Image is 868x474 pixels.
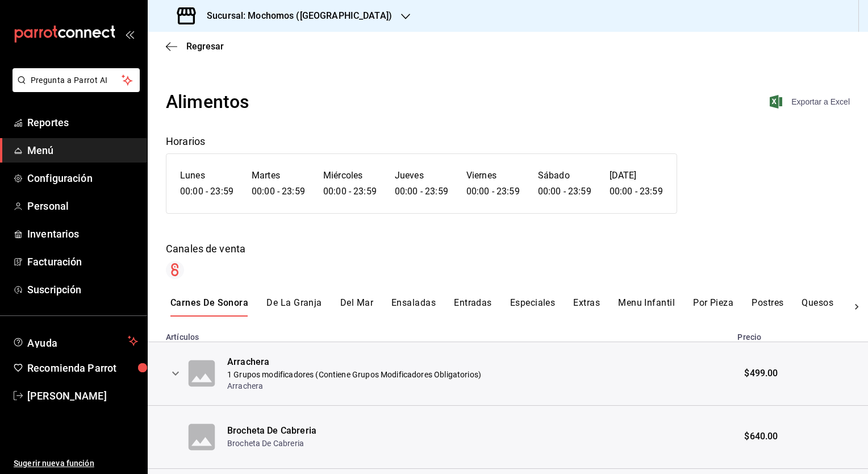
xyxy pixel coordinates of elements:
button: Exportar a Excel [772,95,850,109]
p: 1 Grupos modificadores (Contiene Grupos Modificadores Obligatorios) [227,369,481,380]
h6: 00:00 - 23:59 [180,184,233,199]
h6: Lunes [180,168,233,184]
th: Artículos [148,326,731,342]
button: Menu Infantil [618,297,675,317]
h6: Sábado [538,168,591,184]
div: Alimentos [166,88,249,115]
button: open_drawer_menu [125,30,134,39]
div: Horarios [166,134,850,149]
span: Facturación [27,254,138,269]
div: Canales de venta [166,241,850,256]
h6: [DATE] [610,168,663,184]
button: Ensaladas [391,297,436,317]
button: Por Pieza [693,297,733,317]
p: Brocheta De Cabreria [227,438,316,449]
h6: Viernes [466,168,520,184]
span: Reportes [27,115,138,130]
button: Del Mar [340,297,373,317]
h6: 00:00 - 23:59 [395,184,448,199]
button: Especiales [510,297,556,317]
span: [PERSON_NAME] [27,388,138,404]
span: Personal [27,198,138,214]
h6: 00:00 - 23:59 [538,184,591,199]
div: Arrachera [227,356,481,369]
div: Brocheta De Cabreria [227,425,316,438]
span: Suscripción [27,282,138,297]
a: Pregunta a Parrot AI [8,82,140,94]
span: Recomienda Parrot [27,360,138,376]
button: expand row [166,364,185,383]
button: Carnes De Sonora [170,297,248,317]
div: scrollable menu categories [170,297,845,317]
button: Regresar [166,41,224,52]
button: Postres [752,297,783,317]
span: $640.00 [744,430,778,443]
p: Arrachera [227,380,481,392]
h6: 00:00 - 23:59 [466,184,520,199]
h6: 00:00 - 23:59 [252,184,305,199]
span: Menú [27,143,138,158]
span: Pregunta a Parrot AI [31,74,122,86]
th: Precio [731,326,868,342]
button: Extras [573,297,600,317]
button: Entradas [454,297,492,317]
h6: Jueves [395,168,448,184]
h6: Martes [252,168,305,184]
span: $499.00 [744,367,778,380]
span: Configuración [27,171,138,186]
button: Pregunta a Parrot AI [12,68,140,92]
span: Inventarios [27,226,138,242]
button: Quesos [802,297,833,317]
span: Ayuda [27,334,123,348]
h3: Sucursal: Mochomos ([GEOGRAPHIC_DATA]) [198,9,392,23]
h6: 00:00 - 23:59 [323,184,377,199]
span: Sugerir nueva función [14,458,138,469]
h6: Miércoles [323,168,377,184]
span: Regresar [186,41,224,52]
h6: 00:00 - 23:59 [610,184,663,199]
button: De La Granja [266,297,322,317]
